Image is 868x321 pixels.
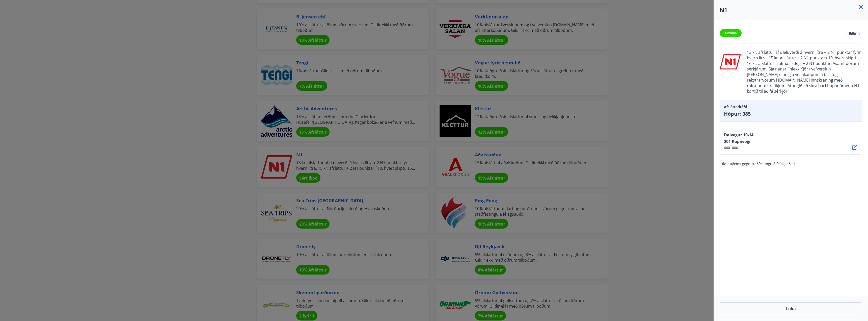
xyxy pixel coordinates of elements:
span: Sértilboð [723,31,739,36]
span: Hópur: 385 [724,110,858,117]
span: 201 Kópavogi [724,139,753,144]
span: 4401000 [724,145,753,150]
span: Gildir aðeins gegn staðfestingu á félagsaðild [720,161,795,166]
span: Bíllinn [849,31,860,35]
span: 13 kr. afsláttur af dæluverði á hvern lítra + 2 N1 punktar fyrir hvern lítra. 15 kr. afsláttur + ... [747,50,862,94]
h4: N1 [720,6,862,14]
span: Afsláttarkóði [724,104,858,109]
button: Loka [720,302,862,315]
span: Dalvegur 10-14 [724,132,753,138]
